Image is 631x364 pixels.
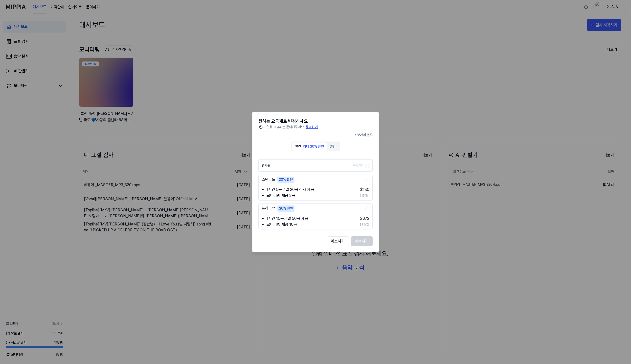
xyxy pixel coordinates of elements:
[306,124,318,130] p: 문의하기
[360,187,369,193] li: $ 180
[277,205,294,212] div: 30% 할인
[258,118,373,124] div: 원하는 요금제로 변경하세요
[263,124,305,130] p: 기업용 요금제는 문의해주세요.
[360,222,369,227] li: $35/월
[303,144,324,149] div: 최대 30% 할인
[354,132,373,138] p: ※ 부가세 별도
[327,142,339,151] button: 월간
[267,193,353,199] li: 모니터링 제공 3곡
[295,144,301,149] div: 연간
[360,193,369,199] li: $15/월
[360,216,369,222] li: $ 672
[277,177,294,183] div: 20% 할인
[305,124,318,130] a: 문의하기
[267,187,353,193] li: 1시간 5곡, 1일 20곡 검사 제공
[262,205,275,211] div: 프리미엄
[267,222,353,227] li: 모니터링 제공 10곡
[262,177,275,183] div: 스탠다드
[353,160,363,171] div: 구독 해지
[327,236,349,246] button: 취소하기
[262,160,365,171] label: 평가판
[267,216,353,222] li: 1시간 10곡, 1일 50곡 제공
[258,124,263,130] img: 도움말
